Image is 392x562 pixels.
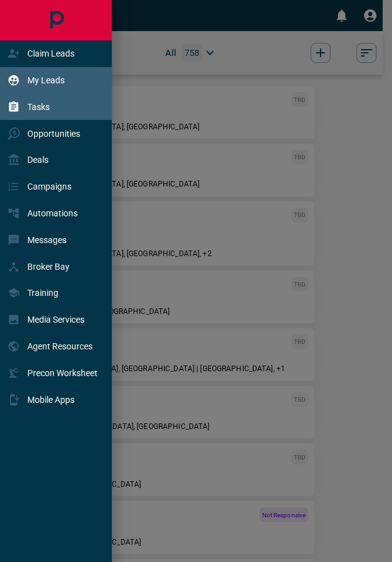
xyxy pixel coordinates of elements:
p: Automations [27,208,78,218]
p: Media Services [27,315,84,325]
p: Mobile Apps [27,395,75,405]
p: My Leads [27,75,65,85]
p: Training [27,288,58,298]
p: Precon Worksheet [27,368,98,378]
a: Main Page [42,6,70,34]
p: Opportunities [27,129,80,139]
p: Tasks [27,102,50,112]
p: Claim Leads [27,48,75,58]
p: Deals [27,155,48,165]
p: Messages [27,235,66,245]
p: Campaigns [27,182,71,191]
p: Agent Resources [27,341,93,351]
p: Broker Bay [27,262,70,272]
